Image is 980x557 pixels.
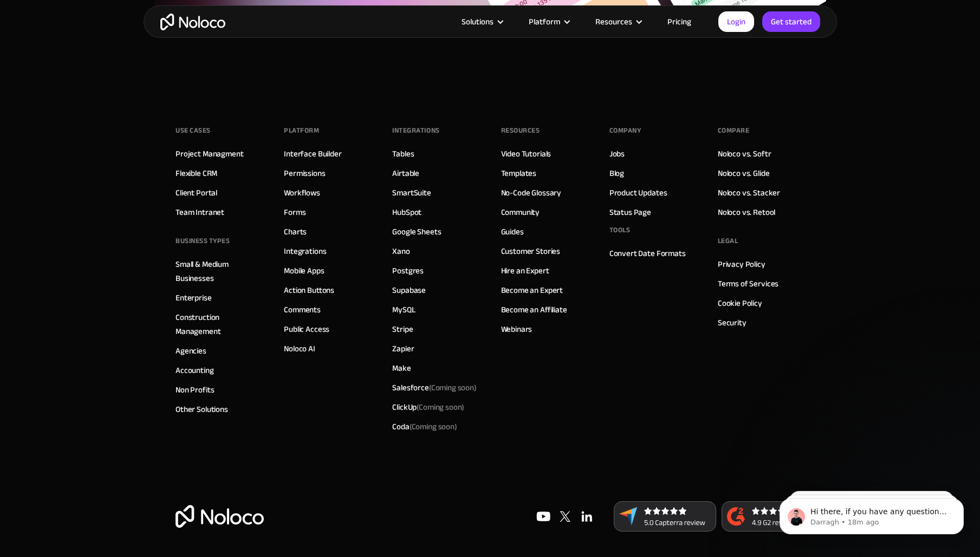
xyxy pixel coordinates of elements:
a: Noloco vs. Stacker [718,186,780,200]
a: home [160,14,225,30]
a: Construction Management [176,310,262,338]
div: Resources [595,15,632,29]
a: Video Tutorials [501,147,551,161]
div: Compare [718,122,750,139]
a: Noloco vs. Softr [718,147,771,161]
a: Workflows [284,186,320,200]
a: Xano [392,244,410,258]
div: Legal [718,233,738,249]
div: Platform [529,15,560,29]
a: HubSpot [392,205,421,219]
a: Guides [501,225,524,239]
a: MySQL [392,303,415,317]
div: Solutions [448,15,515,29]
a: Pricing [654,15,705,29]
a: Stripe [392,322,413,336]
a: Permissions [284,166,325,180]
a: SmartSuite [392,186,431,200]
a: Agencies [176,344,206,358]
a: Terms of Services [718,277,778,291]
a: Webinars [501,322,533,336]
a: Hire an Expert [501,264,549,278]
div: Salesforce [392,381,477,395]
a: Privacy Policy [718,257,765,271]
a: Become an Affiliate [501,303,567,317]
a: Become an Expert [501,283,563,297]
a: Enterprise [176,291,212,305]
a: Integrations [284,244,326,258]
a: Team Intranet [176,205,224,219]
a: Status Page [609,205,651,219]
a: Jobs [609,147,625,161]
a: Login [718,11,754,32]
a: Supabase [392,283,426,297]
a: Make [392,361,411,375]
a: Get started [762,11,820,32]
span: (Coming soon) [410,419,457,434]
a: Forms [284,205,306,219]
a: Noloco vs. Retool [718,205,775,219]
span: (Coming soon) [417,399,464,415]
iframe: Intercom notifications message [763,476,980,552]
a: Public Access [284,322,329,336]
a: Charts [284,225,307,239]
div: Tools [609,222,631,238]
a: Small & Medium Businesses [176,257,262,285]
a: Flexible CRM [176,166,217,180]
a: Comments [284,303,321,317]
a: No-Code Glossary [501,186,562,200]
a: Blog [609,166,624,180]
div: Coda [392,420,457,434]
div: Platform [515,15,582,29]
a: Noloco vs. Glide [718,166,770,180]
a: Other Solutions [176,402,228,416]
div: ClickUp [392,400,464,414]
a: Airtable [392,166,419,180]
div: Company [609,122,641,139]
div: Resources [582,15,654,29]
a: Project Managment [176,147,243,161]
a: Zapier [392,342,414,356]
a: Tables [392,147,414,161]
a: Postgres [392,264,424,278]
div: BUSINESS TYPES [176,233,230,249]
a: Client Portal [176,186,217,200]
a: Interface Builder [284,147,341,161]
div: Platform [284,122,319,139]
a: Accounting [176,363,214,377]
a: Google Sheets [392,225,441,239]
div: INTEGRATIONS [392,122,439,139]
div: Solutions [462,15,494,29]
div: Resources [501,122,540,139]
a: Templates [501,166,537,180]
a: Product Updates [609,186,667,200]
a: Customer Stories [501,244,561,258]
span: (Coming soon) [429,380,477,395]
a: Convert Date Formats [609,246,686,260]
a: Non Profits [176,383,214,397]
a: Mobile Apps [284,264,324,278]
a: Cookie Policy [718,296,762,310]
div: Use Cases [176,122,211,139]
a: Action Buttons [284,283,334,297]
a: Community [501,205,540,219]
a: Security [718,316,747,330]
a: Noloco AI [284,342,315,356]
